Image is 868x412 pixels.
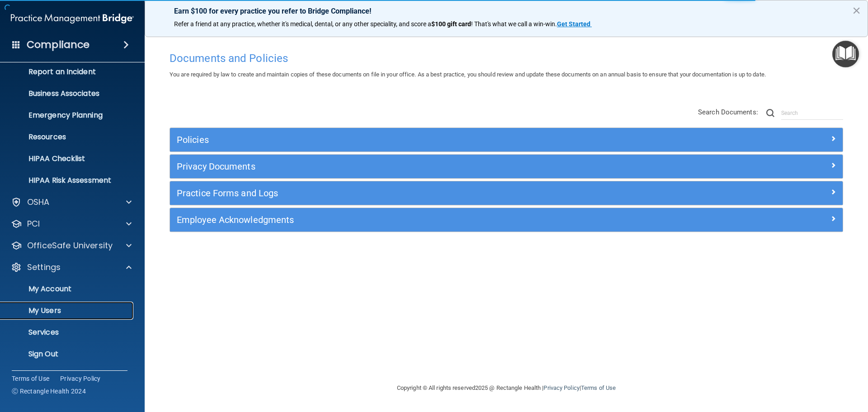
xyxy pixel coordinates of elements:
a: Privacy Documents [177,159,836,174]
div: Copyright © All rights reserved 2025 @ Rectangle Health | | [341,374,671,403]
p: Business Associates [6,89,129,98]
span: Refer a friend at any practice, whether it's medical, dental, or any other speciality, and score a [174,20,431,28]
a: PCI [11,218,132,229]
p: HIPAA Checklist [6,154,129,163]
img: PMB logo [11,9,134,28]
p: PCI [27,218,40,229]
p: Emergency Planning [6,111,129,120]
a: Policies [177,133,836,147]
h5: Privacy Documents [177,161,668,171]
iframe: Drift Widget Chat Controller [712,348,857,384]
span: You are required by law to create and maintain copies of these documents on file in your office. ... [170,71,766,78]
p: HIPAA Risk Assessment [6,176,129,185]
a: Terms of Use [12,374,49,383]
span: Search Documents: [698,108,758,116]
h5: Policies [177,135,668,145]
p: My Users [6,306,129,315]
p: Resources [6,133,129,142]
span: Ⓒ Rectangle Health 2024 [12,387,86,396]
button: Close [852,3,861,18]
p: Earn $100 for every practice you refer to Bridge Compliance! [174,7,839,15]
p: Settings [27,262,61,273]
a: Privacy Policy [60,374,101,383]
input: Search [781,106,843,120]
strong: Get Started [557,20,590,28]
img: ic-search.3b580494.png [766,109,774,117]
a: Practice Forms and Logs [177,186,836,200]
p: Services [6,328,129,337]
p: Sign Out [6,350,129,359]
a: Privacy Policy [543,384,579,391]
p: OfficeSafe University [27,240,113,251]
a: Employee Acknowledgments [177,213,836,227]
a: Terms of Use [581,384,616,391]
h5: Practice Forms and Logs [177,188,668,198]
button: Open Resource Center [832,41,859,67]
h4: Compliance [27,38,90,51]
a: Settings [11,262,132,273]
span: ! That's what we call a win-win. [471,20,557,28]
a: Get Started [557,20,592,28]
p: OSHA [27,197,50,208]
p: Report an Incident [6,67,129,76]
a: OfficeSafe University [11,240,132,251]
p: My Account [6,284,129,294]
h4: Documents and Policies [170,52,843,64]
strong: $100 gift card [431,20,471,28]
h5: Employee Acknowledgments [177,215,668,225]
a: OSHA [11,197,132,208]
